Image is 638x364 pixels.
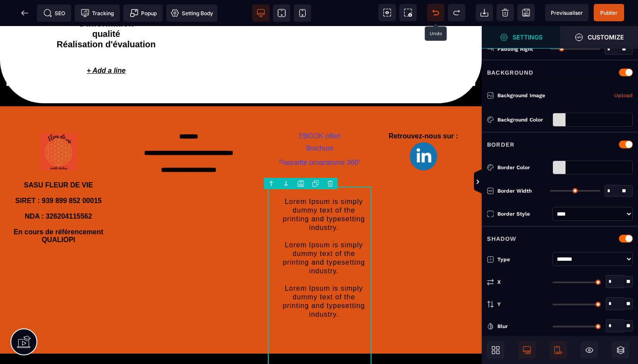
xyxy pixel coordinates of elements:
[388,106,458,114] b: Retrouvez-nous sur :
[549,341,567,359] span: Mobile Only
[518,341,536,359] span: Desktop Only
[551,10,583,16] span: Previsualiser
[497,278,501,286] span: X
[545,4,589,21] span: Preview
[497,115,549,124] div: Background Color
[487,91,545,100] p: Background Image
[43,9,65,17] span: SEO
[298,106,341,114] a: EBOOK offert
[560,26,638,49] span: Open Style Manager
[497,300,501,308] span: Y
[410,116,437,144] img: 1a59c7fc07b2df508e9f9470b57f58b2_Design_sans_titre_(2).png
[276,169,372,208] text: Lorem Ipsum is simply dummy text of the printing and typesetting industry.
[399,4,417,21] span: Screenshot
[276,256,372,295] text: Lorem Ipsum is simply dummy text of the printing and typesetting industry.
[171,9,213,17] span: Setting Body
[614,90,633,101] a: Upload
[581,341,598,359] span: Hide/Show Block
[276,213,372,252] text: Lorem Ipsum is simply dummy text of the printing and typesetting industry.
[482,26,560,49] span: Settings
[378,4,396,21] span: View components
[497,163,549,172] div: Border Color
[24,155,93,163] b: SASU FLEUR DE VIE
[497,46,533,52] span: Padding Right
[588,34,624,40] strong: Customize
[306,118,334,126] a: Brochure
[487,139,515,150] p: Border
[278,133,361,140] a: Plaquette programme 360°
[130,9,157,17] span: Popup
[513,34,543,40] strong: Settings
[497,322,508,331] span: Blur
[612,341,629,359] span: Open Layers
[487,341,504,359] span: Open Blocks
[13,171,105,217] b: SIRET : 939 899 852 00015 NDA : 326204115562 En cours de référencement QUALIOPI
[600,10,618,16] span: Publier
[497,210,549,218] div: Border Style
[487,67,533,78] p: Background
[81,9,114,17] span: Tracking
[7,36,206,53] p: + Add a line
[487,233,516,244] p: Shadow
[497,255,510,264] span: Type
[497,187,532,194] span: Border Width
